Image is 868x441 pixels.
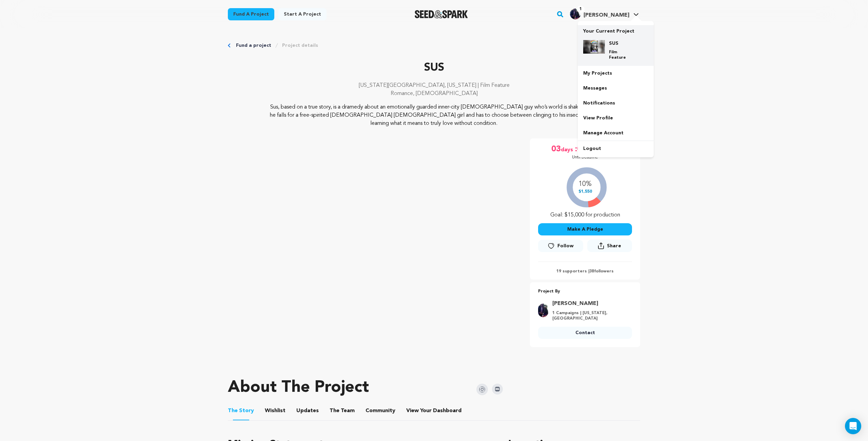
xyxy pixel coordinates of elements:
p: Project By [538,288,632,295]
a: ViewYourDashboard [406,407,463,415]
a: Manage Account [578,126,654,140]
img: Seed&Spark Instagram Icon [476,384,488,395]
span: :00 [574,144,587,155]
a: View Profile [578,111,654,126]
p: SUS [228,60,640,76]
a: My Projects [578,66,654,81]
p: Your Current Project [583,25,648,35]
img: Seed&Spark Logo Dark Mode [415,10,468,18]
span: Share [587,239,632,255]
span: Community [366,407,395,415]
span: Your [406,407,463,415]
img: f8fbf631a19dee81.jpg [583,40,605,54]
a: Logout [578,141,654,156]
p: Film Feature [609,50,633,60]
a: Your Current Project SUS Film Feature [583,25,648,66]
a: Start a project [278,8,327,20]
img: c1e6696730163382.jpg [538,304,548,317]
a: Contact [538,327,632,339]
a: Project details [282,42,318,49]
button: Make A Pledge [538,223,632,235]
div: Breadcrumb [228,42,640,49]
a: Fund a project [236,42,271,49]
div: Gary S.'s Profile [570,8,629,19]
span: Follow [557,243,574,249]
a: Goto Gary Scott profile [552,300,628,308]
span: 38 [589,269,594,273]
span: Gary S.'s Profile [569,7,640,21]
p: Romance, [DEMOGRAPHIC_DATA] [228,90,640,98]
p: Until Deadline [572,155,598,160]
span: Wishlist [265,407,285,415]
span: 1 [577,6,585,13]
span: Share [607,243,621,249]
a: Gary S.'s Profile [569,7,640,19]
span: The [228,407,238,415]
p: [US_STATE][GEOGRAPHIC_DATA], [US_STATE] | Film Feature [228,81,640,90]
span: Dashboard [433,407,461,415]
p: 1 Campaigns | [US_STATE], [GEOGRAPHIC_DATA] [552,310,628,321]
img: Seed&Spark IMDB Icon [492,384,503,395]
a: Notifications [578,96,654,111]
a: Fund a project [228,8,274,20]
img: c1e6696730163382.jpg [570,8,581,19]
span: Team [330,407,355,415]
button: Follow [538,240,583,252]
p: 19 supporters | followers [538,269,632,274]
span: days [561,144,574,155]
p: Sus, based on a true story, is a dramedy about an emotionally guarded inner-city [DEMOGRAPHIC_DAT... [269,103,599,128]
button: Share [587,239,632,252]
a: Messages [578,81,654,96]
span: Updates [296,407,319,415]
h4: SUS [609,40,633,47]
span: 03 [551,144,561,155]
span: The [330,407,339,415]
span: [PERSON_NAME] [584,13,629,18]
span: Story [228,407,254,415]
a: Seed&Spark Homepage [415,10,468,18]
div: Open Intercom Messenger [845,418,861,434]
h1: About The Project [228,380,369,396]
